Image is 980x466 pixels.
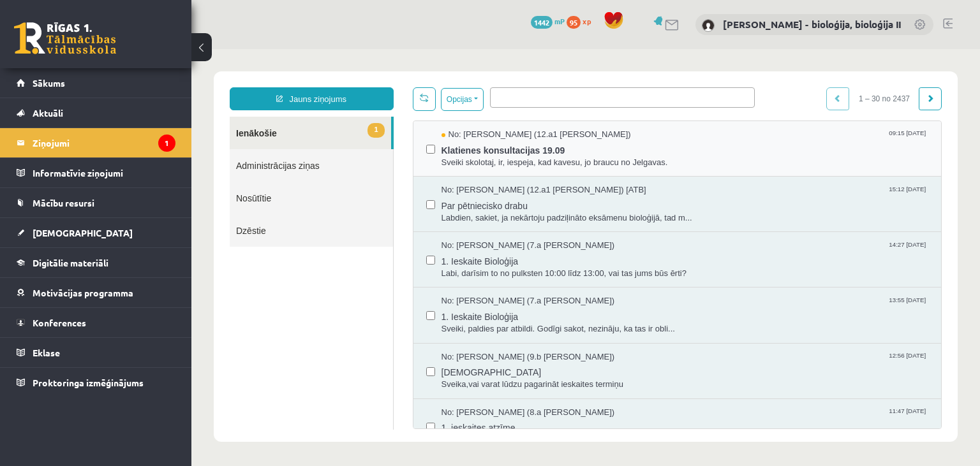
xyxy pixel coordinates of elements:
span: Sveiki skolotaj, ir, iespeja, kad kavesu, jo braucu no Jelgavas. [250,108,738,120]
span: Aktuāli [33,107,63,119]
span: xp [583,16,591,26]
span: 1. Ieskaite Bioloģija [250,203,738,219]
span: Konferences [33,317,86,328]
a: Dzēstie [38,165,202,198]
a: Nosūtītie [38,133,202,165]
a: Rīgas 1. Tālmācības vidusskola [14,22,116,54]
a: 1Ienākošie [38,68,200,100]
a: 1442 mP [531,16,565,26]
span: 11:47 [DATE] [695,358,737,367]
a: No: [PERSON_NAME] (8.a [PERSON_NAME]) 11:47 [DATE] 1. ieskaites atzīme [250,358,738,397]
span: No: [PERSON_NAME] (8.a [PERSON_NAME]) [250,358,424,370]
span: 1. ieskaites atzīme [250,369,738,385]
span: 13:55 [DATE] [695,246,737,256]
span: Labi, darīsim to no pulksten 10:00 līdz 13:00, vai tas jums būs ērti? [250,219,738,231]
legend: Informatīvie ziņojumi [33,158,175,187]
a: No: [PERSON_NAME] (9.b [PERSON_NAME]) 12:56 [DATE] [DEMOGRAPHIC_DATA] Sveika,vai varat lūdzu paga... [250,302,738,342]
span: No: [PERSON_NAME] (7.a [PERSON_NAME]) [250,191,424,203]
span: Motivācijas programma [33,287,133,298]
a: [PERSON_NAME] - bioloģija, bioloģija II [723,18,901,31]
a: Mācību resursi [17,188,175,217]
span: No: [PERSON_NAME] (12.a1 [PERSON_NAME]) [250,80,440,92]
a: Informatīvie ziņojumi [17,158,175,187]
a: Proktoringa izmēģinājums [17,368,175,397]
span: 1 – 30 no 2437 [658,38,728,61]
span: No: [PERSON_NAME] (12.a1 [PERSON_NAME]) [ATB] [250,135,455,147]
button: Opcijas [249,39,292,62]
span: No: [PERSON_NAME] (9.b [PERSON_NAME]) [250,302,424,314]
span: Sākums [33,77,65,89]
a: No: [PERSON_NAME] (7.a [PERSON_NAME]) 13:55 [DATE] 1. Ieskaite Bioloģija Sveiki, paldies par atbi... [250,246,738,286]
span: Eklase [33,347,60,358]
a: Administrācijas ziņas [38,100,202,133]
span: [DEMOGRAPHIC_DATA] [250,314,738,330]
legend: Ziņojumi [33,128,175,157]
a: Aktuāli [17,98,175,127]
span: Klatienes konsultacijas 19.09 [250,92,738,108]
span: Par pētniecisko drabu [250,147,738,163]
span: Mācību resursi [33,197,94,208]
span: 95 [567,16,581,29]
a: 95 xp [567,16,597,26]
a: Konferences [17,308,175,337]
span: 15:12 [DATE] [695,135,737,145]
span: mP [554,16,565,26]
span: Sveika,vai varat lūdzu pagarināt ieskaites termiņu [250,330,738,342]
a: Motivācijas programma [17,278,175,307]
span: [DEMOGRAPHIC_DATA] [33,227,133,238]
span: 12:56 [DATE] [695,302,737,312]
a: No: [PERSON_NAME] (12.a1 [PERSON_NAME]) 09:15 [DATE] Klatienes konsultacijas 19.09 Sveiki skolota... [250,80,738,119]
span: Labdien, sakiet, ja nekārtoju padziļināto eksāmenu bioloģijā, tad m... [250,163,738,175]
a: No: [PERSON_NAME] (12.a1 [PERSON_NAME]) [ATB] 15:12 [DATE] Par pētniecisko drabu Labdien, sakiet,... [250,135,738,175]
a: Digitālie materiāli [17,248,175,277]
span: 09:15 [DATE] [695,80,737,89]
i: 1 [158,135,175,152]
span: Proktoringa izmēģinājums [33,377,144,388]
span: 1442 [531,16,553,29]
a: Eklase [17,338,175,367]
a: No: [PERSON_NAME] (7.a [PERSON_NAME]) 14:27 [DATE] 1. Ieskaite Bioloģija Labi, darīsim to no pulk... [250,191,738,230]
span: 1 [176,74,193,89]
a: Jauns ziņojums [38,38,202,61]
a: Ziņojumi1 [17,128,175,157]
span: 14:27 [DATE] [695,191,737,200]
span: 1. Ieskaite Bioloģija [250,258,738,274]
a: Sākums [17,68,175,98]
a: [DEMOGRAPHIC_DATA] [17,218,175,247]
span: No: [PERSON_NAME] (7.a [PERSON_NAME]) [250,246,424,258]
span: Sveiki, paldies par atbildi. Godīgi sakot, nezināju, ka tas ir obli... [250,274,738,286]
span: Digitālie materiāli [33,257,108,268]
img: Elza Saulīte - bioloģija, bioloģija II [702,19,715,32]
